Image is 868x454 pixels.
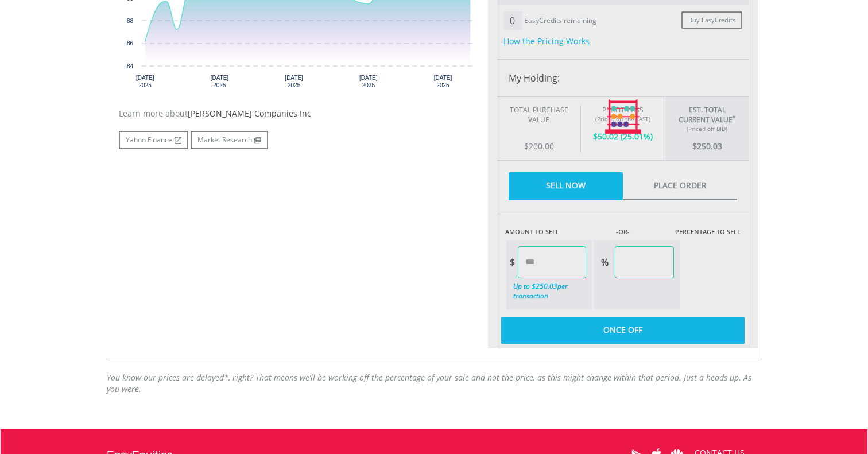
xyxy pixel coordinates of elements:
text: [DATE] 2025 [434,75,452,88]
a: Yahoo Finance [119,131,188,149]
text: [DATE] 2025 [211,75,229,88]
div: You know our prices are delayed*, right? That means we’ll be working off the percentage of your s... [107,372,761,395]
text: 86 [127,40,134,46]
text: 88 [127,18,134,24]
text: [DATE] 2025 [359,75,378,88]
span: [PERSON_NAME] Companies Inc [188,108,311,119]
text: 84 [127,63,134,69]
div: Learn more about [119,108,479,119]
text: [DATE] 2025 [285,75,303,88]
text: [DATE] 2025 [136,75,154,88]
a: Market Research [191,131,268,149]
